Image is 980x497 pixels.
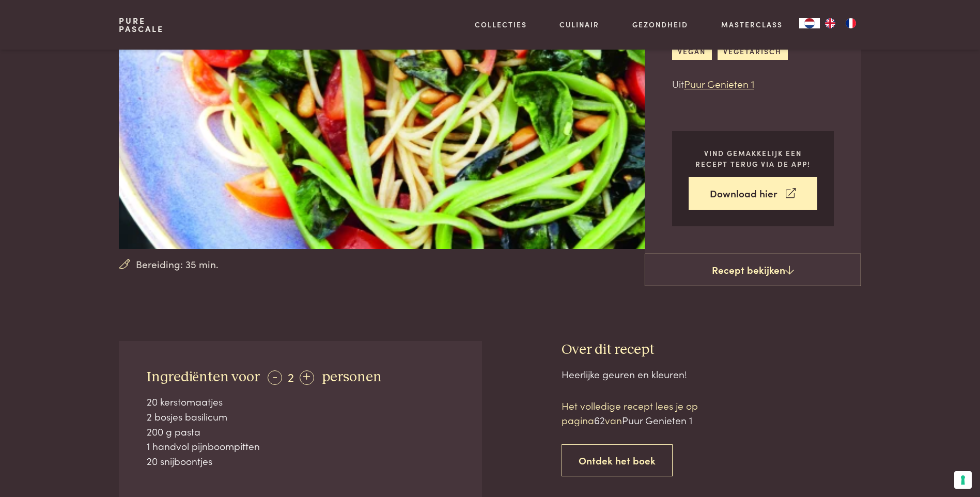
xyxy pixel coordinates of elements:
[147,409,455,424] div: 2 bosjes basilicum
[689,148,817,169] p: Vind gemakkelijk een recept terug via de app!
[147,424,455,439] div: 200 g pasta
[147,370,260,384] span: Ingrediënten voor
[684,76,754,90] a: Puur Genieten 1
[718,43,788,60] a: vegetarisch
[799,18,820,28] a: NL
[300,370,314,385] div: +
[672,43,712,60] a: vegan
[562,367,861,382] div: Heerlijke geuren en kleuren!
[136,257,219,272] span: Bereiding: 35 min.
[119,17,164,33] a: PurePascale
[799,18,861,28] aside: Language selected: Nederlands
[820,18,841,28] a: EN
[721,19,783,30] a: Masterclass
[820,18,861,28] ul: Language list
[147,454,455,469] div: 20 snijboontjes
[672,76,834,91] p: Uit
[322,370,382,384] span: personen
[562,398,737,428] p: Het volledige recept lees je op pagina van
[632,19,688,30] a: Gezondheid
[147,394,455,409] div: 20 kerstomaatjes
[841,18,861,28] a: FR
[622,413,692,427] span: Puur Genieten 1
[268,370,282,385] div: -
[288,368,294,385] span: 2
[594,413,605,427] span: 62
[562,341,861,359] h3: Over dit recept
[562,444,673,477] a: Ontdek het boek
[689,177,817,210] a: Download hier
[954,471,972,489] button: Uw voorkeuren voor toestemming voor trackingtechnologieën
[559,19,599,30] a: Culinair
[475,19,527,30] a: Collecties
[645,254,861,287] a: Recept bekijken
[147,439,455,454] div: 1 handvol pijnboompitten
[799,18,820,28] div: Language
